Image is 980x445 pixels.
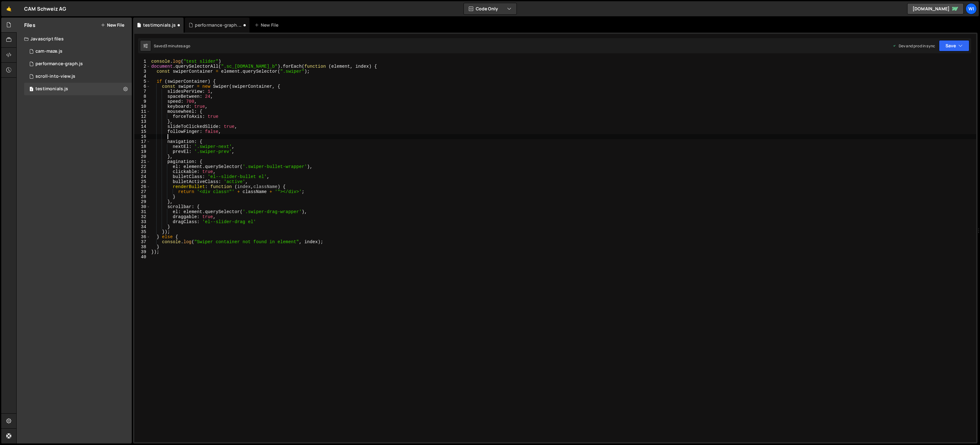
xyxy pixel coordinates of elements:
[939,40,969,51] button: Save
[134,64,150,69] div: 2
[134,159,150,164] div: 21
[24,45,132,58] div: 16518/44815.js
[134,194,150,199] div: 28
[154,43,190,49] div: Saved
[195,22,242,28] div: performance-graph.js
[134,184,150,189] div: 26
[134,79,150,84] div: 5
[134,204,150,209] div: 30
[24,22,35,29] h2: Files
[134,239,150,244] div: 37
[134,119,150,124] div: 13
[134,114,150,119] div: 12
[134,129,150,134] div: 15
[134,199,150,204] div: 29
[134,109,150,114] div: 11
[35,86,68,92] div: testimonials.js
[134,154,150,159] div: 20
[134,134,150,139] div: 16
[134,74,150,79] div: 4
[134,174,150,179] div: 24
[134,169,150,174] div: 23
[165,43,190,49] div: 3 minutes ago
[134,59,150,64] div: 1
[24,83,132,95] div: 16518/45884.js
[892,43,935,49] div: Dev and prod in sync
[17,33,132,45] div: Javascript files
[134,149,150,154] div: 19
[966,3,977,14] a: wi
[134,144,150,149] div: 18
[134,234,150,239] div: 36
[134,139,150,144] div: 17
[35,49,62,54] div: cam-maze.js
[134,254,150,259] div: 40
[134,214,150,219] div: 32
[134,244,150,249] div: 38
[134,224,150,229] div: 34
[24,5,66,13] div: CAM Schweiz AG
[134,89,150,94] div: 7
[134,99,150,104] div: 9
[464,3,517,14] button: Code Only
[907,3,964,14] a: [DOMAIN_NAME]
[134,249,150,254] div: 39
[134,209,150,214] div: 31
[134,229,150,234] div: 35
[134,94,150,99] div: 8
[24,58,132,70] div: performance-graph.js
[134,164,150,169] div: 22
[254,22,281,28] div: New File
[29,87,33,92] span: 1
[134,189,150,194] div: 27
[101,23,124,28] button: New File
[35,74,75,79] div: scroll-into-view.js
[1,1,17,16] a: 🤙
[134,179,150,184] div: 25
[24,70,132,83] div: 16518/44910.js
[35,61,83,67] div: performance-graph.js
[134,124,150,129] div: 14
[143,22,176,28] div: testimonials.js
[134,84,150,89] div: 6
[134,69,150,74] div: 3
[134,104,150,109] div: 10
[134,219,150,224] div: 33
